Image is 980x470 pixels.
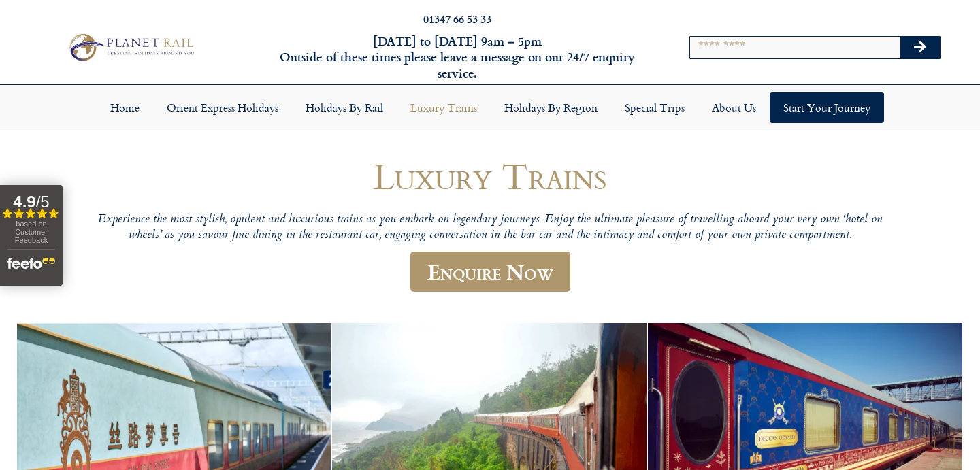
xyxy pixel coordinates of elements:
[900,37,940,58] button: Search
[265,33,650,81] h6: [DATE] to [DATE] 9am – 5pm Outside of these times please leave a message on our 24/7 enquiry serv...
[153,92,292,123] a: Orient Express Holidays
[64,31,198,63] img: Planet Rail Train Holidays Logo
[82,156,898,196] h1: Luxury Trains
[491,92,611,123] a: Holidays by Region
[7,92,973,123] nav: Menu
[698,92,770,123] a: About Us
[292,92,397,123] a: Holidays by Rail
[97,92,153,123] a: Home
[82,212,898,244] p: Experience the most stylish, opulent and luxurious trains as you embark on legendary journeys. En...
[423,11,491,27] a: 01347 66 53 33
[770,92,884,123] a: Start your Journey
[611,92,698,123] a: Special Trips
[410,252,570,292] a: Enquire Now
[397,92,491,123] a: Luxury Trains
